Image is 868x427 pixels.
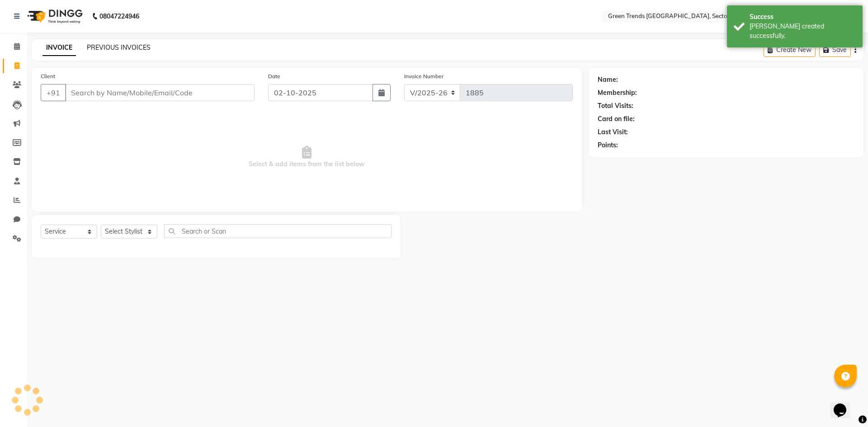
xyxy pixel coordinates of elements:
[598,101,633,111] div: Total Visits:
[41,84,66,101] button: +91
[99,4,139,29] b: 08047224946
[598,88,637,98] div: Membership:
[598,114,635,124] div: Card on file:
[87,43,151,52] a: PREVIOUS INVOICES
[41,72,55,80] label: Client
[23,4,85,29] img: logo
[41,112,573,202] span: Select & add items from the list below
[830,391,859,418] iframe: chat widget
[598,141,618,150] div: Points:
[598,127,628,137] div: Last Visit:
[42,40,76,56] a: INVOICE
[598,75,618,84] div: Name:
[164,224,392,238] input: Search or Scan
[764,43,816,57] button: Create New
[750,22,856,41] div: Bill created successfully.
[819,43,851,57] button: Save
[65,84,255,101] input: Search by Name/Mobile/Email/Code
[268,72,280,80] label: Date
[750,12,856,22] div: Success
[404,72,443,80] label: Invoice Number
